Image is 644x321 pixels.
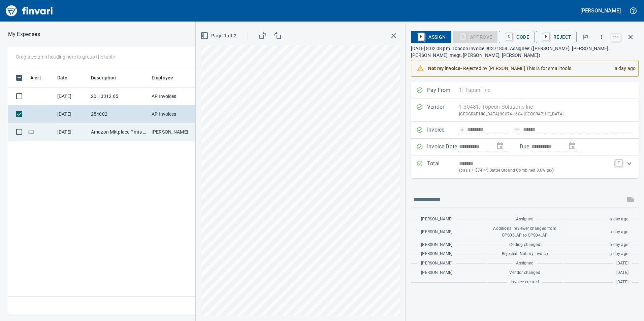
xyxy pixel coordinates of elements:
[149,87,199,105] td: AP Invoices
[4,3,55,19] img: Finvari
[418,33,424,40] a: R
[88,105,149,123] td: 254002
[55,105,88,123] td: [DATE]
[152,74,182,82] span: Employee
[502,251,548,257] span: Rejected: Not my invoice
[91,74,116,82] span: Description
[615,159,622,166] a: T
[421,242,452,248] span: [PERSON_NAME]
[55,87,88,105] td: [DATE]
[453,34,498,39] div: Coding Required
[516,216,533,223] span: Assigned
[428,66,460,71] strong: Not my invoice
[506,33,512,40] a: C
[411,31,451,43] button: RAssign
[421,229,452,236] span: [PERSON_NAME]
[609,62,636,74] div: a day ago
[421,251,452,257] span: [PERSON_NAME]
[579,5,622,16] button: [PERSON_NAME]
[421,260,452,267] span: [PERSON_NAME]
[509,270,540,276] span: Vendor changed
[511,279,539,286] span: Invoice created
[504,31,529,43] span: Code
[541,31,571,43] span: Reject
[416,31,446,43] span: Assign
[199,30,239,42] button: Page 1 of 2
[421,216,452,223] span: [PERSON_NAME]
[149,105,199,123] td: AP Invoices
[459,167,611,174] p: (basis + $74.45 Battle Ground Combined 8.6% tax)
[611,34,621,41] a: esc
[57,74,68,82] span: Date
[610,216,629,223] span: a day ago
[610,251,629,257] span: a day ago
[30,74,50,82] span: Alert
[88,123,149,141] td: Amazon Mktplace Pmts [DOMAIN_NAME][URL] WA
[16,53,115,60] p: Drag a column heading here to group the table
[609,29,639,45] span: Close invoice
[622,191,639,208] span: This records your message into the invoice and notifies anyone mentioned
[8,30,40,38] p: My Expenses
[411,45,639,59] p: [DATE] 8:02:08 pm. Topcon Invoice 90371858. Assignee: ([PERSON_NAME], [PERSON_NAME], [PERSON_NAME...
[28,130,35,134] span: Online transaction
[580,7,621,14] h5: [PERSON_NAME]
[149,123,199,141] td: [PERSON_NAME]
[202,32,236,40] span: Page 1 of 2
[30,74,41,82] span: Alert
[499,31,535,43] button: CCode
[610,242,629,248] span: a day ago
[516,260,533,267] span: Assigned
[543,33,549,40] a: R
[152,74,173,82] span: Employee
[536,31,577,43] button: RReject
[55,123,88,141] td: [DATE]
[427,159,459,174] p: Total
[88,87,149,105] td: 20.13312.65
[428,62,609,74] div: - Rejected by [PERSON_NAME] This is for small tools.
[578,30,593,44] button: Flag
[421,270,452,276] span: [PERSON_NAME]
[491,225,559,239] span: Additional reviewer changed from OPS05_AP to OPS04_AP
[594,30,609,44] button: More
[91,74,125,82] span: Description
[8,30,40,38] nav: breadcrumb
[610,229,629,236] span: a day ago
[411,155,639,178] div: Expand
[616,279,629,286] span: [DATE]
[616,270,629,276] span: [DATE]
[57,74,76,82] span: Date
[509,242,540,248] span: Coding changed
[616,260,629,267] span: [DATE]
